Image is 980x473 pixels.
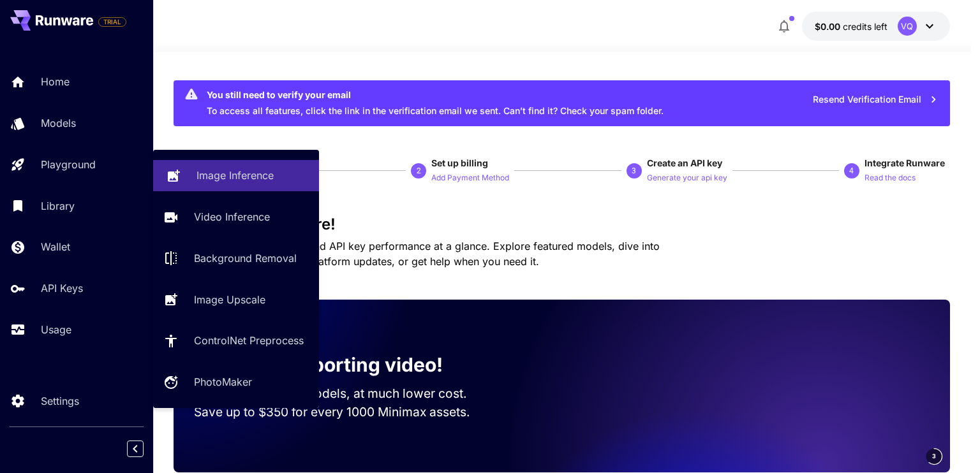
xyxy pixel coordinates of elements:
a: Image Upscale [153,284,319,315]
a: Video Inference [153,201,319,233]
p: Home [41,74,70,89]
p: 4 [849,165,854,177]
a: ControlNet Preprocess [153,325,319,356]
p: Generate your api key [647,172,727,184]
p: PhotoMaker [194,374,252,389]
p: Usage [41,322,71,337]
div: You still need to verify your email [207,88,664,101]
h3: Welcome to Runware! [174,215,950,233]
button: $0.00 [802,11,950,41]
p: Library [41,198,75,214]
div: $0.00 [815,20,887,33]
div: Collapse sidebar [137,437,153,460]
span: $0.00 [815,21,843,32]
p: Video Inference [194,209,270,224]
p: Image Inference [197,168,274,183]
p: Wallet [41,239,70,254]
a: PhotoMaker [153,367,319,398]
button: Collapse sidebar [127,440,144,457]
span: TRIAL [99,17,126,27]
span: Integrate Runware [865,157,945,168]
p: ControlNet Preprocess [194,333,304,348]
p: Playground [41,157,96,172]
span: 3 [932,451,936,461]
p: 2 [417,165,421,177]
p: Image Upscale [194,292,265,307]
button: Resend Verification Email [806,87,945,113]
div: To access all features, click the link in the verification email we sent. Can’t find it? Check yo... [207,84,664,122]
p: Run the best video models, at much lower cost. [194,384,491,403]
a: Image Inference [153,160,319,191]
span: credits left [843,21,887,32]
p: Save up to $350 for every 1000 Minimax assets. [194,403,491,421]
p: Add Payment Method [431,172,509,184]
p: Now supporting video! [230,351,443,379]
div: VQ [898,17,917,36]
p: Read the docs [865,172,916,184]
span: Create an API key [647,157,722,168]
p: Settings [41,393,79,409]
p: Background Removal [194,251,297,266]
span: Add your payment card to enable full platform functionality. [98,14,126,29]
p: 3 [632,165,636,177]
span: Check out your usage stats and API key performance at a glance. Explore featured models, dive int... [174,240,660,268]
span: Set up billing [431,157,488,168]
a: Background Removal [153,243,319,274]
p: Models [41,115,76,131]
p: API Keys [41,280,83,296]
